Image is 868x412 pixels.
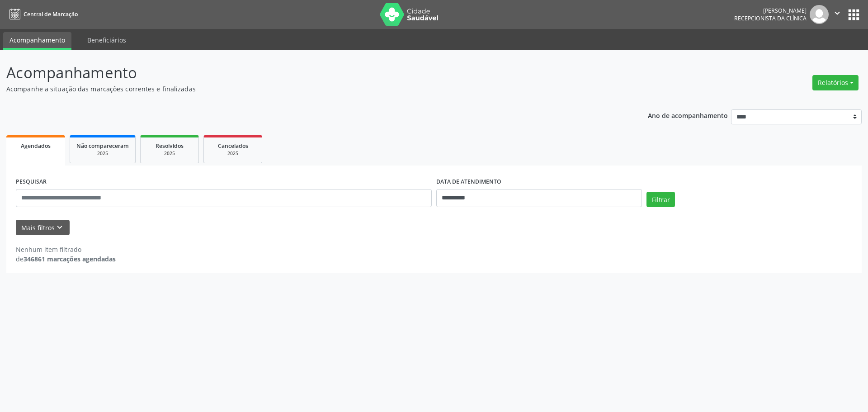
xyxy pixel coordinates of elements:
div: Nenhum item filtrado [16,245,116,254]
button: Relatórios [812,75,859,90]
span: Cancelados [218,142,248,150]
a: Acompanhamento [3,32,71,50]
div: 2025 [147,150,192,157]
button: apps [846,7,862,23]
button:  [829,5,846,24]
a: Central de Marcação [6,7,78,22]
label: PESQUISAR [16,175,47,189]
button: Mais filtroskeyboard_arrow_down [16,220,70,236]
a: Beneficiários [81,32,132,48]
div: [PERSON_NAME] [734,7,807,14]
i:  [832,8,842,18]
span: Central de Marcação [24,10,78,18]
i: keyboard_arrow_down [55,223,65,232]
strong: 346861 marcações agendadas [24,255,116,263]
button: Filtrar [646,192,675,207]
span: Agendados [21,142,51,150]
span: Resolvidos [156,142,184,150]
div: 2025 [76,150,129,157]
span: Não compareceram [76,142,129,150]
p: Acompanhe a situação das marcações correntes e finalizadas [6,84,605,94]
label: DATA DE ATENDIMENTO [436,175,501,189]
div: 2025 [210,150,255,157]
div: de [16,254,116,264]
span: Recepcionista da clínica [734,14,807,22]
p: Acompanhamento [6,62,605,84]
p: Ano de acompanhamento [648,109,728,121]
img: img [810,5,829,24]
